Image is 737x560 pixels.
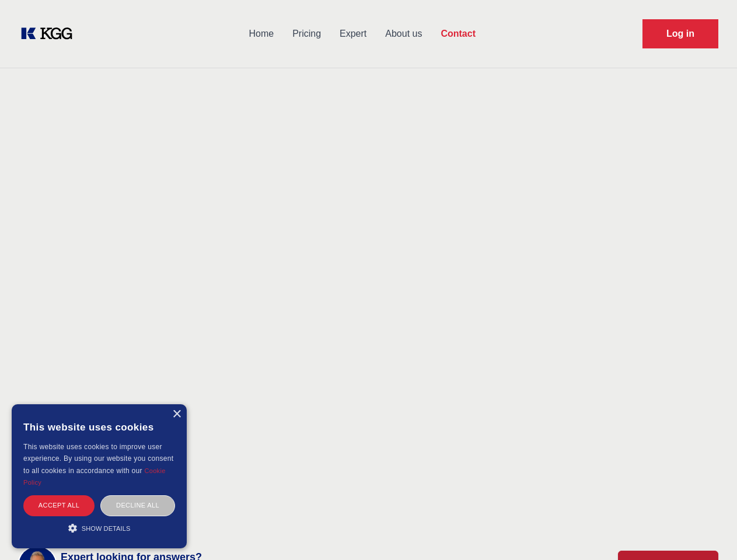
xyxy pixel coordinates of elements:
[239,19,283,49] a: Home
[100,495,175,516] div: Decline all
[23,443,173,475] span: This website uses cookies to improve user experience. By using our website you consent to all coo...
[82,525,131,532] span: Show details
[679,504,737,560] iframe: Chat Widget
[330,19,376,49] a: Expert
[283,19,330,49] a: Pricing
[376,19,431,49] a: About us
[642,19,718,48] a: Request Demo
[172,410,181,419] div: Close
[23,467,166,486] a: Cookie Policy
[19,24,82,43] a: KOL Knowledge Platform: Talk to Key External Experts (KEE)
[23,413,175,441] div: This website uses cookies
[23,495,95,516] div: Accept all
[431,19,485,49] a: Contact
[23,522,175,534] div: Show details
